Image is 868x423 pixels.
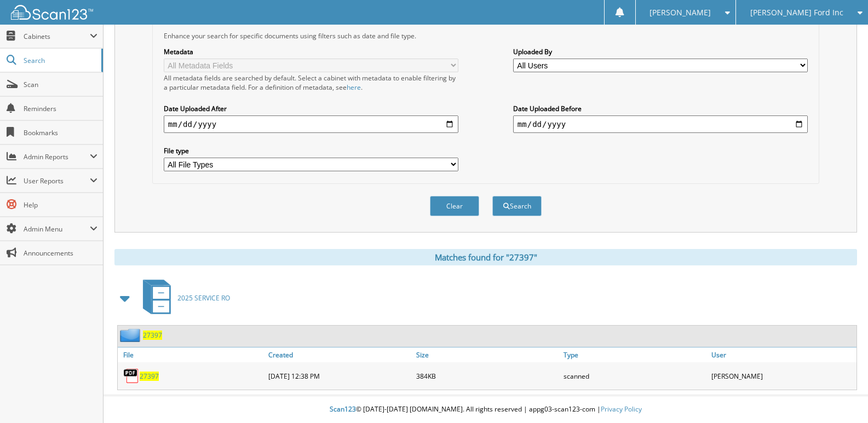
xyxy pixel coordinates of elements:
div: Matches found for "27397" [114,249,857,265]
span: Admin Reports [24,152,90,161]
span: Cabinets [24,32,90,41]
a: 27397 [143,331,162,340]
label: Date Uploaded After [164,104,458,113]
span: Scan123 [330,404,356,414]
div: © [DATE]-[DATE] [DOMAIN_NAME]. All rights reserved | appg03-scan123-com | [104,396,868,423]
span: Help [24,200,97,210]
img: folder2.png [120,328,143,342]
button: Search [492,196,542,216]
span: Bookmarks [24,128,97,137]
a: here [347,83,361,92]
span: Scan [24,80,97,89]
span: Announcements [24,248,97,258]
div: All metadata fields are searched by default. Select a cabinet with metadata to enable filtering b... [164,73,458,92]
button: Clear [430,196,479,216]
span: [PERSON_NAME] [649,9,711,16]
div: Enhance your search for specific documents using filters such as date and file type. [158,31,813,40]
span: Admin Menu [24,224,90,234]
label: Metadata [164,47,458,56]
label: File type [164,146,458,155]
a: File [118,347,266,362]
a: 27397 [140,372,159,381]
div: scanned [561,365,709,387]
img: PDF.png [123,368,140,384]
span: 2025 SERVICE RO [177,293,230,303]
img: scan123-logo-white.svg [11,5,93,20]
div: [DATE] 12:38 PM [266,365,413,387]
a: Created [266,347,413,362]
a: Privacy Policy [601,404,642,414]
div: [PERSON_NAME] [709,365,856,387]
iframe: Chat Widget [813,370,868,423]
span: [PERSON_NAME] Ford Inc [750,9,843,16]
span: Reminders [24,104,97,113]
label: Uploaded By [513,47,808,56]
a: 2025 SERVICE RO [136,276,230,320]
a: Type [561,347,709,362]
input: start [164,115,458,133]
label: Date Uploaded Before [513,104,808,113]
div: 384KB [413,365,561,387]
a: User [709,347,856,362]
span: User Reports [24,176,90,186]
a: Size [413,347,561,362]
input: end [513,115,808,133]
span: Search [24,56,96,65]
